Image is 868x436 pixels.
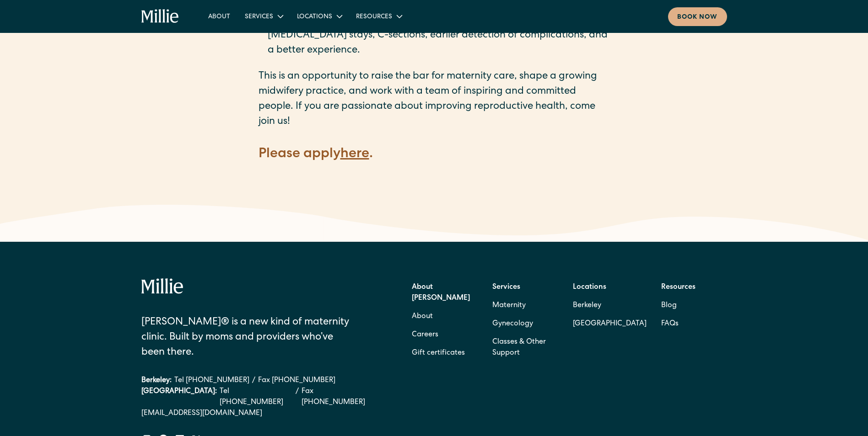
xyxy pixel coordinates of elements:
a: Book now [668,7,727,26]
a: Blog [661,297,677,315]
a: Tel [PHONE_NUMBER] [220,386,293,408]
strong: About [PERSON_NAME] [412,284,470,302]
p: ‍ [259,130,610,145]
strong: . [369,148,373,161]
div: Services [245,12,273,22]
div: Berkeley: [141,375,172,386]
a: FAQs [661,315,679,333]
a: home [141,9,179,24]
a: Careers [412,326,438,344]
a: About [412,308,433,326]
a: [GEOGRAPHIC_DATA] [573,315,647,333]
div: Locations [290,9,349,24]
div: / [296,386,299,408]
p: This is an opportunity to raise the bar for maternity care, shape a growing midwifery practice, a... [259,69,610,130]
a: Gynecology [492,315,533,333]
a: Fax [PHONE_NUMBER] [258,375,335,386]
strong: Resources [661,284,695,291]
a: About [201,9,237,24]
strong: Locations [573,284,606,291]
a: here [340,148,369,161]
strong: Please apply [259,148,340,161]
a: Gift certificates [412,344,465,362]
div: Locations [297,12,332,22]
a: Fax [PHONE_NUMBER] [302,386,377,408]
div: Resources [356,12,392,22]
strong: Services [492,284,520,291]
div: / [252,375,255,386]
div: Services [237,9,290,24]
div: Book now [677,13,718,22]
a: Maternity [492,297,526,315]
a: Berkeley [573,297,647,315]
a: Classes & Other Support [492,333,558,362]
div: Resources [349,9,409,24]
a: Tel [PHONE_NUMBER] [174,375,249,386]
div: [PERSON_NAME]® is a new kind of maternity clinic. Built by moms and providers who’ve been there. [141,315,357,361]
a: [EMAIL_ADDRESS][DOMAIN_NAME] [141,408,377,419]
p: ‍ [259,164,610,179]
div: [GEOGRAPHIC_DATA]: [141,386,217,408]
